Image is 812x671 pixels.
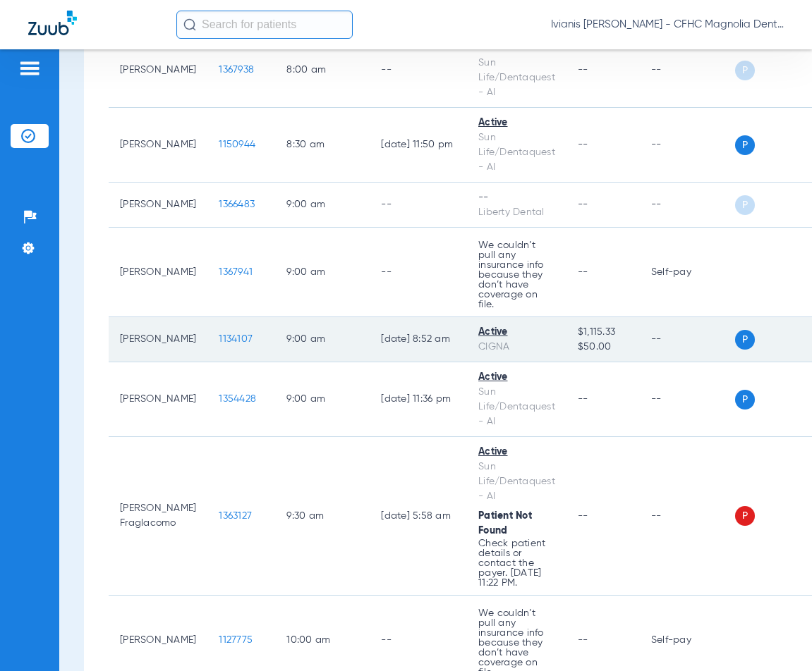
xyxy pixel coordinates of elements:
[735,330,755,350] span: P
[478,56,555,100] div: Sun Life/Dentaquest - AI
[735,61,755,80] span: P
[735,195,755,215] span: P
[275,362,370,437] td: 9:00 AM
[18,60,41,77] img: hamburger-icon
[219,199,255,209] span: 1366483
[578,511,588,521] span: --
[370,228,467,317] td: --
[478,538,555,588] p: Check patient details or contact the payer. [DATE] 11:22 PM.
[370,108,467,183] td: [DATE] 11:50 PM
[275,437,370,596] td: 9:30 AM
[219,334,253,344] span: 1134107
[478,445,555,460] div: Active
[640,228,735,317] td: Self-pay
[478,340,555,355] div: CIGNA
[183,18,196,31] img: Search Icon
[640,108,735,183] td: --
[219,65,254,75] span: 1367938
[275,108,370,183] td: 8:30 AM
[578,65,588,75] span: --
[370,437,467,596] td: [DATE] 5:58 AM
[478,370,555,385] div: Active
[109,362,207,437] td: [PERSON_NAME]
[109,183,207,228] td: [PERSON_NAME]
[578,394,588,404] span: --
[109,317,207,362] td: [PERSON_NAME]
[275,228,370,317] td: 9:00 AM
[176,11,353,39] input: Search for patients
[478,460,555,504] div: Sun Life/Dentaquest - AI
[478,511,532,536] span: Patient Not Found
[370,183,467,228] td: --
[219,511,252,521] span: 1363127
[109,228,207,317] td: [PERSON_NAME]
[275,33,370,108] td: 8:00 AM
[741,603,812,671] iframe: Chat Widget
[370,362,467,437] td: [DATE] 11:36 PM
[28,11,77,35] img: Zuub Logo
[578,267,588,277] span: --
[109,108,207,183] td: [PERSON_NAME]
[109,33,207,108] td: [PERSON_NAME]
[478,385,555,429] div: Sun Life/Dentaquest - AI
[219,140,255,149] span: 1150944
[370,317,467,362] td: [DATE] 8:52 AM
[219,267,253,277] span: 1367941
[370,33,467,108] td: --
[578,140,588,149] span: --
[578,199,588,209] span: --
[578,325,629,340] span: $1,115.33
[219,635,253,645] span: 1127775
[478,116,555,130] div: Active
[578,340,629,355] span: $50.00
[478,130,555,175] div: Sun Life/Dentaquest - AI
[109,437,207,596] td: [PERSON_NAME] Fraglacomo
[640,362,735,437] td: --
[640,183,735,228] td: --
[478,325,555,340] div: Active
[275,183,370,228] td: 9:00 AM
[275,317,370,362] td: 9:00 AM
[478,240,555,309] p: We couldn’t pull any insurance info because they don’t have coverage on file.
[478,205,555,220] div: Liberty Dental
[478,190,555,205] div: --
[219,394,256,404] span: 1354428
[578,635,588,645] span: --
[735,390,755,410] span: P
[735,506,755,526] span: P
[551,18,784,32] span: Ivianis [PERSON_NAME] - CFHC Magnolia Dental
[640,437,735,596] td: --
[735,135,755,155] span: P
[640,317,735,362] td: --
[640,33,735,108] td: --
